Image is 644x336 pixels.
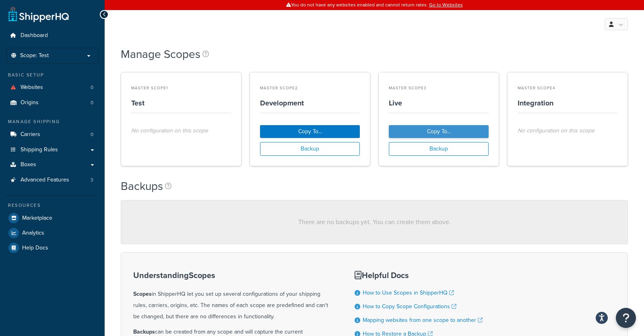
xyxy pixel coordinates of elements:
h4: Test [131,98,231,109]
span: Origins [21,99,39,106]
a: Dashboard [6,28,99,43]
small: Master Scope 4 [518,82,617,94]
span: Shipping Rules [21,146,58,153]
small: Master Scope 3 [389,82,489,94]
h3: Understanding Scopes [133,271,334,280]
a: Marketplace [6,211,99,225]
button: Copy To... [260,125,360,138]
a: How to Copy Scope Configurations [363,302,456,311]
div: Manage Shipping [6,118,99,125]
span: 0 [91,84,93,91]
button: Open Resource Center [616,308,636,328]
a: How to Use Scopes in ShipperHQ [363,289,454,297]
a: Shipping Rules [6,142,99,157]
b: Scopes [133,290,152,298]
span: Websites [21,84,43,91]
span: Analytics [22,230,44,237]
small: Master Scope 2 [260,82,360,94]
div: There are no backups yet. You can create them above. [121,200,628,244]
span: Help Docs [22,245,48,251]
span: Carriers [21,131,40,138]
span: 0 [91,131,93,138]
span: Dashboard [21,32,48,39]
h4: Live [389,98,489,109]
h4: Integration [518,98,617,109]
h3: Helpful Docs [355,271,483,280]
small: Master Scope 1 [131,82,231,94]
h4: Development [260,98,360,109]
li: Origins [6,95,99,110]
div: Resources [6,202,99,209]
div: Basic Setup [6,72,99,78]
div: No configuration on this scope [518,125,617,156]
button: Backup [389,142,489,156]
a: Mapping websites from one scope to another [363,316,483,324]
b: Backups [133,328,155,336]
span: 0 [91,99,93,106]
div: No configuration on this scope [131,125,231,156]
span: 3 [91,177,93,183]
span: Marketplace [22,215,52,222]
a: Websites0 [6,80,99,95]
span: Scope: Test [20,52,49,59]
span: Boxes [21,161,36,168]
p: in ShipperHQ let you set up several configurations of your shipping rules, carriers, origins, etc... [133,289,334,322]
button: Backup [260,142,360,156]
a: Go to Websites [429,1,463,8]
button: Copy To... [389,125,489,138]
a: Analytics [6,226,99,240]
a: Carriers0 [6,127,99,142]
h1: Manage Scopes [121,46,202,62]
a: Help Docs [6,241,99,255]
li: Carriers [6,127,99,142]
a: Advanced Features3 [6,173,99,188]
span: Advanced Features [21,177,69,183]
li: Advanced Features [6,173,99,188]
a: Boxes [6,157,99,172]
h1: Backups [121,178,165,194]
a: Origins0 [6,95,99,110]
